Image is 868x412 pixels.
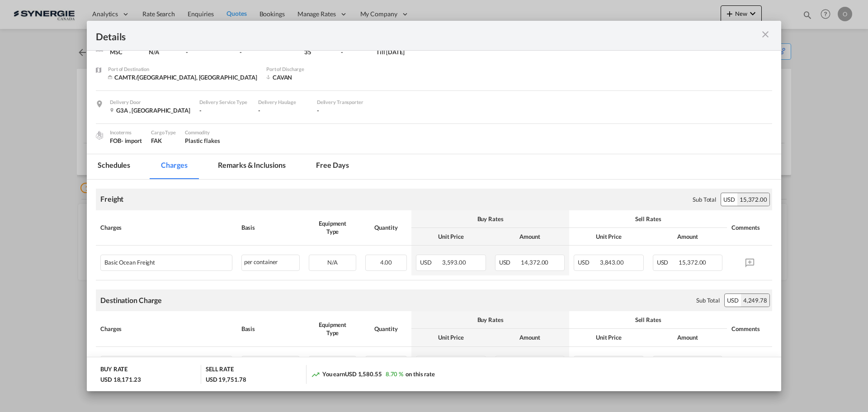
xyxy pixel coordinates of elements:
[94,130,104,140] img: cargo.png
[151,137,176,145] div: FAK
[100,365,127,375] div: BUY RATE
[574,215,722,223] div: Sell Rates
[100,295,162,305] div: Destination Charge
[727,311,772,346] th: Comments
[206,365,234,375] div: SELL RATE
[341,48,367,56] div: -
[110,128,142,137] div: Incoterms
[100,375,141,384] div: USD 18,171.23
[380,259,392,266] span: 4.00
[199,98,249,106] div: Delivery Service Type
[258,106,308,114] div: -
[110,98,190,106] div: Delivery Door
[327,259,338,266] span: N/A
[149,48,159,56] span: N/A
[648,228,727,246] th: Amount
[311,370,435,379] div: You earn on this rate
[693,195,716,204] div: Sub Total
[411,329,491,346] th: Unit Price
[100,325,232,333] div: Charges
[304,48,332,56] div: 35
[110,106,190,114] div: G3A , Canada
[491,228,570,246] th: Amount
[87,154,141,179] md-tab-item: Schedules
[365,223,407,232] div: Quantity
[104,356,197,367] div: Port Fees
[386,370,403,378] span: 8.70 %
[87,21,781,392] md-dialog: Port of Loading ...
[345,370,382,378] span: USD 1,580.55
[266,73,339,81] div: CAVAN
[317,98,367,106] div: Delivery Transporter
[309,219,356,236] div: Equipment Type
[207,154,296,179] md-tab-item: Remarks & Inclusions
[185,137,220,144] span: Plastic flakes
[721,193,737,206] div: USD
[87,154,369,179] md-pagination-wrapper: Use the left and right arrow keys to navigate between tabs
[266,65,339,73] div: Port of Discharge
[648,329,727,346] th: Amount
[696,296,720,304] div: Sub Total
[121,137,142,145] div: - import
[600,259,624,266] span: 3,843.00
[491,329,570,346] th: Amount
[151,128,176,137] div: Cargo Type
[150,154,198,179] md-tab-item: Charges
[110,137,142,145] div: FOB
[240,48,296,56] div: -
[657,259,678,266] span: USD
[578,259,599,266] span: USD
[241,223,300,232] div: Basis
[185,128,220,137] div: Commodity
[104,255,197,266] div: Basic Ocean Freight
[574,316,722,324] div: Sell Rates
[199,106,249,114] div: -
[365,325,407,333] div: Quantity
[679,259,706,266] span: 15,372.00
[108,65,257,73] div: Port of Destination
[100,223,232,232] div: Charges
[311,370,320,379] md-icon: icon-trending-up
[258,98,308,106] div: Delivery Haulage
[96,30,704,41] div: Details
[569,329,648,346] th: Unit Price
[727,210,772,246] th: Comments
[206,375,246,384] div: USD 19,751.78
[741,294,769,307] div: 4,249.78
[376,48,405,56] div: Till 21 Aug 2025
[569,228,648,246] th: Unit Price
[416,215,565,223] div: Buy Rates
[100,194,123,204] div: Freight
[241,325,300,333] div: Basis
[309,321,356,337] div: Equipment Type
[416,316,565,324] div: Buy Rates
[725,294,741,307] div: USD
[521,259,548,266] span: 14,372.00
[760,29,771,40] md-icon: icon-close m-3 fg-AAA8AD cursor
[186,48,231,56] div: -
[411,228,491,246] th: Unit Price
[737,193,769,206] div: 15,372.00
[420,259,441,266] span: USD
[305,154,359,179] md-tab-item: Free days
[241,255,300,271] div: per container
[108,73,257,81] div: CAMTR/Montreal, QC
[241,356,300,372] div: per container
[442,259,466,266] span: 3,593.00
[317,106,367,114] div: -
[110,48,140,56] div: MSC
[499,259,520,266] span: USD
